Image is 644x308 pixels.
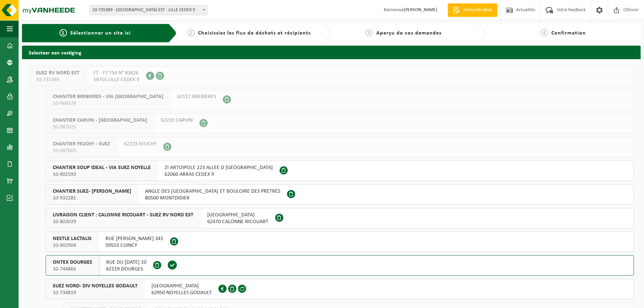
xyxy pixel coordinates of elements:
[404,7,437,13] strong: [PERSON_NAME]
[46,279,634,299] button: SUEZ NORD- DIV NOYELLES GODAULT 10-734819 [GEOGRAPHIC_DATA]62950 NOYELLES GODAULT
[93,70,139,76] span: F7 - F7 TSA N° 83626
[198,30,311,36] span: Choisissiez les flux de déchets et récipients
[376,30,442,36] span: Aperçu de vos demandes
[105,242,163,249] span: 59553 CUINCY
[53,212,193,218] span: LIVRAISON CLIENT : CALONNE RICOUART - SUEZ RV NORD EST
[165,171,273,178] span: 62060 ARRAS CEDEX 9
[53,283,138,289] span: SUEZ NORD- DIV NOYELLES GODAULT
[53,100,163,107] span: 10-964378
[53,218,193,225] span: 10-803029
[53,171,151,178] span: 10-902593
[161,117,193,124] span: 62220 CARVIN
[145,188,280,195] span: ANGLE DES [GEOGRAPHIC_DATA] ET BOULOIRE DES PRETRES
[53,195,131,202] span: 10-932281
[53,289,138,296] span: 10-734819
[106,259,146,266] span: RUE DU [DATE] 10
[46,208,634,228] button: LIVRAISON CLIENT : CALONNE RICOUART - SUEZ RV NORD EST 10-803029 [GEOGRAPHIC_DATA]62470 CALONNE R...
[165,164,273,171] span: ZI ARTOIPOLE 223 ALLEE D [GEOGRAPHIC_DATA]
[53,259,92,266] span: ONTEX DOURGES
[46,232,634,252] button: NESTLE LACTALIS 10-902904 RUE [PERSON_NAME] 34159553 CUINCY
[53,235,92,242] span: NESTLE LACTALIS
[59,29,67,37] span: 1
[53,124,147,131] span: 10-987625
[151,289,212,296] span: 62950 NOYELLES GODAULT
[541,29,548,37] span: 4
[46,184,634,205] button: CHANTIER SUEZ- [PERSON_NAME] 10-932281 ANGLE DES [GEOGRAPHIC_DATA] ET BOULOIRE DES PRETRES80500 M...
[461,7,494,14] span: Demande devis
[207,218,268,225] span: 62470 CALONNE RICOUART
[177,93,216,100] span: 62117 BREBIERES
[53,242,92,249] span: 10-902904
[207,212,268,218] span: [GEOGRAPHIC_DATA]
[53,93,163,100] span: CHANITER BREBIERES - VIA [GEOGRAPHIC_DATA]
[105,235,163,242] span: RUE [PERSON_NAME] 341
[448,3,497,17] a: Demande devis
[53,147,110,154] span: 10-987669
[106,266,146,273] span: 62119 DOURGES
[90,5,207,15] span: 10-735389 - SUEZ RV NORD EST - LILLE CEDEX 9
[46,161,634,181] button: CHANTIER SOUP IDEAL - VIA SUEZ NOYELLE 10-902593 ZI ARTOIPOLE 223 ALLEE D [GEOGRAPHIC_DATA]62060 ...
[53,141,110,147] span: CHANTIER FEUCHY - SUEZ
[53,266,92,273] span: 10-744866
[36,70,79,76] span: SUEZ RV NORD EST
[89,5,208,15] span: 10-735389 - SUEZ RV NORD EST - LILLE CEDEX 9
[124,141,157,147] span: 62223 FEUCHY
[36,76,79,83] span: 10-735389
[46,255,634,276] button: ONTEX DOURGES 10-744866 RUE DU [DATE] 1062119 DOURGES
[22,46,641,59] h2: Selecteer een vestiging
[53,164,151,171] span: CHANTIER SOUP IDEAL - VIA SUEZ NOYELLE
[187,29,195,37] span: 2
[365,29,373,37] span: 3
[93,76,139,83] span: 59715 LILLE CEDEX 9
[551,30,586,36] span: Confirmation
[151,283,212,289] span: [GEOGRAPHIC_DATA]
[70,30,131,36] span: Sélectionner un site ici
[145,195,280,202] span: 80500 MONTDIDIER
[53,188,131,195] span: CHANTIER SUEZ- [PERSON_NAME]
[53,117,147,124] span: CHANTIER CARVIN - [GEOGRAPHIC_DATA]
